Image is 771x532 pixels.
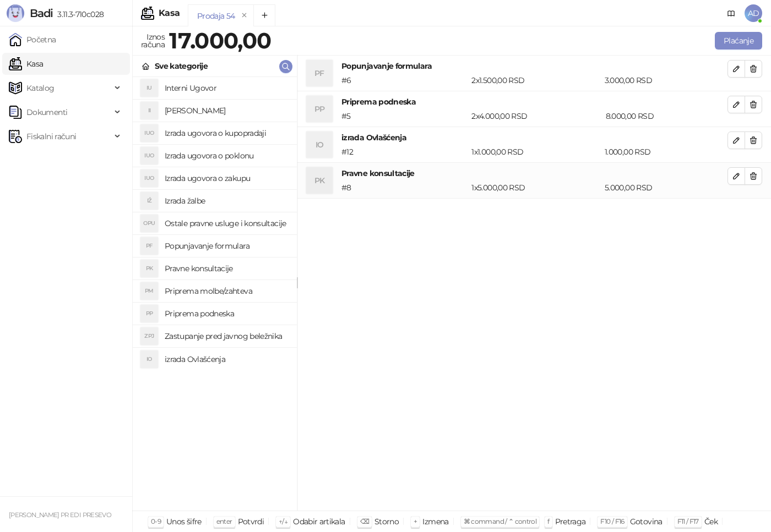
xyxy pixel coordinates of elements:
[341,167,727,179] h4: Pravne konsultacije
[140,79,158,97] div: IU
[715,32,762,50] button: Plaćanje
[165,215,288,232] h4: Ostale pravne usluge i konsultacije
[140,215,158,232] div: OPU
[306,96,333,122] div: PP
[165,282,288,300] h4: Priprema molbe/zahteva
[165,192,288,210] h4: Izrada žalbe
[140,147,158,164] div: IUO
[165,327,288,345] h4: Zastupanje pred javnog beležnika
[704,514,718,529] div: Ček
[723,4,740,22] a: Dokumentacija
[341,131,727,144] h4: izrada Ovlašćenja
[339,146,469,158] div: # 12
[9,53,43,75] a: Kasa
[165,124,288,142] h4: Izrada ugovora o kupopradaji
[26,101,67,123] span: Dokumenti
[253,4,275,26] button: Add tab
[341,60,727,72] h4: Popunjavanje formulara
[53,9,104,19] span: 3.11.3-710c028
[677,517,699,525] span: F11 / F17
[26,125,76,147] span: Fiskalni računi
[165,237,288,255] h4: Popunjavanje formulara
[140,260,158,277] div: PK
[140,169,158,187] div: IUO
[745,4,762,22] span: AD
[140,327,158,345] div: ZPJ
[414,517,417,525] span: +
[469,146,602,158] div: 1 x 1.000,00 RSD
[469,110,603,122] div: 2 x 4.000,00 RSD
[279,517,287,525] span: ↑/↓
[140,102,158,119] div: II
[165,350,288,368] h4: izrada Ovlašćenja
[469,74,602,86] div: 2 x 1.500,00 RSD
[604,110,730,122] div: 8.000,00 RSD
[139,30,167,52] div: Iznos računa
[140,237,158,255] div: PF
[306,131,333,158] div: IO
[238,514,264,529] div: Potvrdi
[165,147,288,164] h4: Izrada ugovora o poklonu
[374,514,399,529] div: Storno
[165,79,288,97] h4: Interni Ugovor
[360,517,369,525] span: ⌫
[140,124,158,142] div: IUO
[602,182,730,194] div: 5.000,00 RSD
[197,10,235,22] div: Prodaja 54
[166,514,202,529] div: Unos šifre
[26,77,55,99] span: Katalog
[464,517,537,525] span: ⌘ command / ⌃ control
[237,11,252,20] button: remove
[306,167,333,194] div: PK
[422,514,448,529] div: Izmena
[339,182,469,194] div: # 8
[165,169,288,187] h4: Izrada ugovora o zakupu
[630,514,663,529] div: Gotovina
[555,514,586,529] div: Pretraga
[339,110,469,122] div: # 5
[155,60,208,72] div: Sve kategorije
[600,517,624,525] span: F10 / F16
[30,7,53,20] span: Badi
[165,305,288,322] h4: Priprema podneska
[165,102,288,119] h4: [PERSON_NAME]
[339,74,469,86] div: # 6
[140,192,158,210] div: IŽ
[306,60,333,86] div: PF
[159,9,180,18] div: Kasa
[9,511,111,519] small: [PERSON_NAME] PR EDI PRESEVO
[140,282,158,300] div: PM
[133,77,297,511] div: grid
[9,29,56,51] a: Početna
[602,74,730,86] div: 3.000,00 RSD
[169,27,271,54] strong: 17.000,00
[547,517,549,525] span: f
[140,305,158,322] div: PP
[602,146,730,158] div: 1.000,00 RSD
[469,182,602,194] div: 1 x 5.000,00 RSD
[216,517,232,525] span: enter
[151,517,161,525] span: 0-9
[165,260,288,277] h4: Pravne konsultacije
[293,514,345,529] div: Odabir artikala
[140,350,158,368] div: IO
[7,4,24,22] img: Logo
[341,96,727,108] h4: Priprema podneska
